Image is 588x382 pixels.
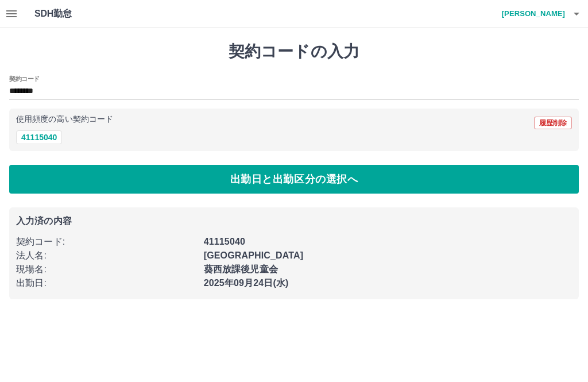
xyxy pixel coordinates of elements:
[9,165,579,194] button: 出勤日と出勤区分の選択へ
[9,74,40,83] h2: 契約コード
[16,115,113,124] p: 使用頻度の高い契約コード
[16,217,572,226] p: 入力済の内容
[16,276,197,290] p: 出勤日 :
[16,130,62,144] button: 41115040
[9,42,579,61] h1: 契約コードの入力
[534,117,572,129] button: 履歴削除
[16,235,197,249] p: 契約コード :
[16,263,197,276] p: 現場名 :
[204,250,304,260] b: [GEOGRAPHIC_DATA]
[204,264,278,274] b: 葵西放課後児童会
[204,237,245,246] b: 41115040
[16,249,197,263] p: 法人名 :
[204,278,289,288] b: 2025年09月24日(水)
